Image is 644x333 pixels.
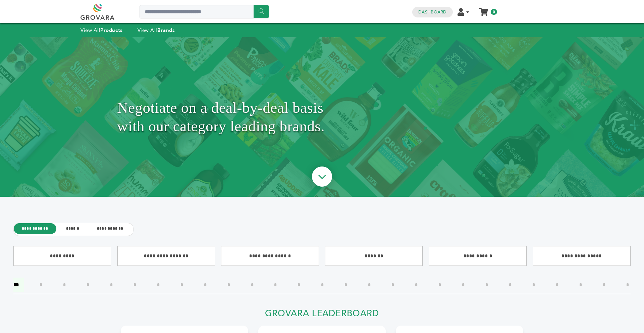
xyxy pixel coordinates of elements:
[140,5,269,18] input: Search a product or brand...
[491,9,497,15] span: 0
[418,9,446,15] a: Dashboard
[117,54,527,180] h1: Negotiate on a deal-by-deal basis with our category leading brands.
[80,27,123,34] a: View AllProducts
[157,27,175,34] strong: Brands
[100,27,122,34] strong: Products
[480,6,488,13] a: My Cart
[304,160,340,195] img: ourBrandsHeroArrow.png
[138,27,175,34] a: View AllBrands
[121,308,523,323] h2: Grovara Leaderboard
